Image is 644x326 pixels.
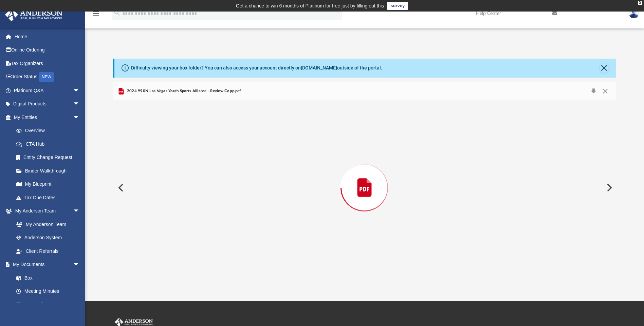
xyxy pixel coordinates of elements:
a: Online Ordering [5,43,90,57]
a: menu [92,13,100,18]
span: arrow_drop_down [73,204,87,218]
a: My Blueprint [10,178,87,191]
button: Close [599,86,611,96]
a: My Anderson Teamarrow_drop_down [5,204,87,218]
button: Download [587,86,600,96]
a: Order StatusNEW [5,70,90,84]
button: Close [600,63,609,73]
img: User Pic [629,8,639,18]
img: Anderson Advisors Platinum Portal [3,8,65,21]
a: Platinum Q&Aarrow_drop_down [5,84,90,97]
a: My Anderson Team [10,218,83,231]
span: arrow_drop_down [73,258,87,272]
a: Client Referrals [10,244,87,258]
div: Difficulty viewing your box folder? You can also access your account directly on outside of the p... [131,64,382,72]
a: Tax Organizers [5,57,90,70]
a: My Entitiesarrow_drop_down [5,110,90,124]
a: Anderson System [10,231,87,245]
div: NEW [39,72,54,82]
button: Next File [601,178,616,197]
a: Box [10,271,83,285]
i: menu [92,9,100,18]
i: search [113,9,121,17]
a: [DOMAIN_NAME] [301,65,337,70]
a: Home [5,30,90,43]
span: 2024 990N Las Vegas Youth Sports Alliance - Review Copy.pdf [125,88,241,94]
a: Meeting Minutes [10,285,87,298]
a: Overview [10,124,90,138]
a: Tax Due Dates [10,191,90,204]
a: CTA Hub [10,137,90,151]
span: arrow_drop_down [73,97,87,111]
div: Preview [113,82,616,275]
span: arrow_drop_down [73,84,87,98]
button: Previous File [113,178,128,197]
div: close [638,1,642,5]
a: My Documentsarrow_drop_down [5,258,87,271]
a: Digital Productsarrow_drop_down [5,97,90,111]
a: Entity Change Request [10,151,90,164]
span: arrow_drop_down [73,110,87,124]
a: Binder Walkthrough [10,164,90,178]
a: survey [387,2,408,10]
a: Forms Library [10,298,83,311]
div: Get a chance to win 6 months of Platinum for free just by filling out this [236,2,384,10]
